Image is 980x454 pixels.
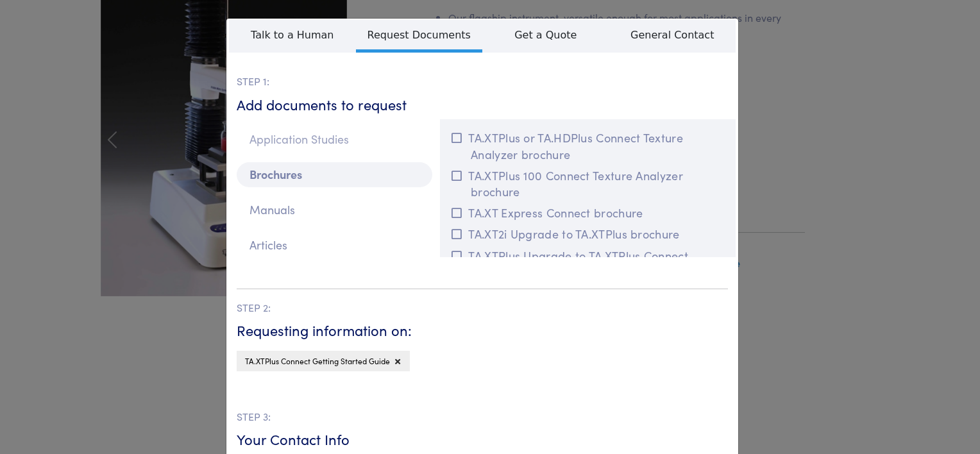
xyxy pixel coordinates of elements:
button: TA.XTPlus or TA.HDPlus Connect Texture Analyzer brochure [448,127,728,164]
button: TA.XTPlus Upgrade to TA.XTPlus Connect [448,245,728,266]
h6: Add documents to request [237,95,728,115]
span: TA.XTPlus Connect Getting Started Guide [245,355,390,366]
p: STEP 3: [237,408,728,425]
h6: Your Contact Info [237,430,728,450]
p: STEP 2: [237,299,728,316]
p: Manuals [237,198,432,223]
button: TA.XTPlus 100 Connect Texture Analyzer brochure [448,165,728,202]
p: STEP 1: [237,73,728,90]
span: Talk to a Human [229,20,356,49]
h6: Requesting information on: [237,321,728,340]
p: Articles [237,233,432,258]
button: TA.XT Express Connect brochure [448,202,728,223]
p: Brochures [237,162,432,187]
button: TA.XT2i Upgrade to TA.XTPlus brochure [448,223,728,244]
span: General Contact [609,20,736,49]
span: Get a Quote [482,20,609,49]
span: Request Documents [356,20,483,53]
p: Application Studies [237,127,432,152]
